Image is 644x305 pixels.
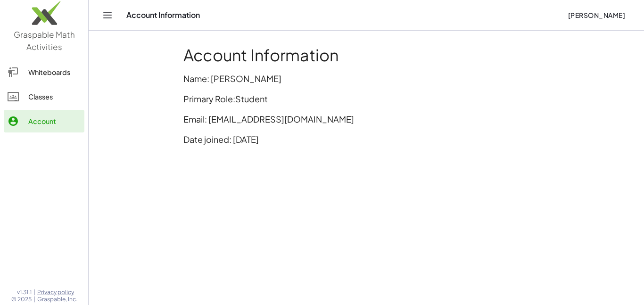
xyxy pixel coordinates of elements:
[28,66,81,78] div: Whiteboards
[37,296,77,303] span: Graspable, Inc.
[100,8,115,23] button: Toggle navigation
[28,115,81,127] div: Account
[4,85,84,108] a: Classes
[235,93,268,104] span: Student
[560,7,633,24] button: [PERSON_NAME]
[568,11,625,19] span: [PERSON_NAME]
[11,296,32,303] span: © 2025
[4,110,84,132] a: Account
[17,289,32,296] span: v1.31.1
[183,46,549,65] h1: Account Information
[28,91,81,102] div: Classes
[183,133,549,146] p: Date joined: [DATE]
[37,289,77,296] a: Privacy policy
[14,29,75,52] span: Graspable Math Activities
[4,61,84,83] a: Whiteboards
[33,289,35,296] span: |
[183,92,549,105] p: Primary Role:
[183,72,549,85] p: Name: [PERSON_NAME]
[33,296,35,303] span: |
[183,113,549,125] p: Email: [EMAIL_ADDRESS][DOMAIN_NAME]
